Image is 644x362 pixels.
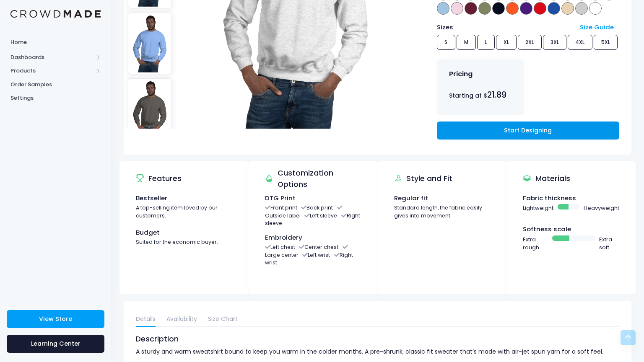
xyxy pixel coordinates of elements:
[584,204,619,212] span: Heavyweight
[299,243,338,251] li: Center chest
[7,335,104,353] a: Learning Center
[394,194,491,203] div: Regular fit
[265,194,361,203] div: DTG Print
[136,204,232,220] div: A top-selling item loved by our customers.
[10,67,93,75] span: Products
[265,233,361,242] div: Embroidery
[394,204,491,220] div: Standard length, the fabric easily gives into movement.
[523,235,548,252] span: Extra rough
[208,312,238,327] a: Size Chart
[487,89,506,101] span: 21.89
[7,310,104,328] a: View Store
[523,194,619,203] div: Fabric thickness
[136,228,232,237] div: Budget
[265,167,358,191] div: Customization Options
[523,225,619,234] div: Softness scale
[136,312,156,327] a: Details
[136,347,619,356] p: A sturdy and warm sweatshirt bound to keep you warm in the colder months. A pre-shrunk, classic f...
[10,94,101,102] span: Settings
[265,204,343,219] li: Outside label
[304,212,337,219] li: Left sleeve
[265,243,348,259] li: Large center
[31,339,80,348] span: Learning Center
[523,204,553,212] span: Lightweight
[265,212,360,227] li: Right sleeve
[10,38,101,47] span: Home
[523,167,570,191] div: Materials
[39,315,72,323] span: View Store
[433,23,576,32] div: Sizes
[136,194,232,203] div: Bestseller
[10,80,101,89] span: Order Samples
[580,23,614,31] a: Size Guide
[558,204,579,209] span: Basic example
[136,238,232,246] div: Suited for the economic buyer.
[265,204,297,211] li: Front print
[136,167,182,191] div: Features
[166,312,197,327] a: Availability
[136,334,619,344] div: Description
[265,251,353,266] li: Right wrist
[265,243,295,251] li: Left chest
[449,89,512,101] div: Starting at $
[449,70,473,78] h4: Pricing
[552,235,595,241] span: Basic example
[10,10,101,18] img: Logo
[394,167,453,191] div: Style and Fit
[301,204,333,211] li: Back print
[437,122,619,140] a: Start Designing
[599,235,619,252] span: Extra soft
[10,53,93,62] span: Dashboards
[302,251,330,259] li: Left wrist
